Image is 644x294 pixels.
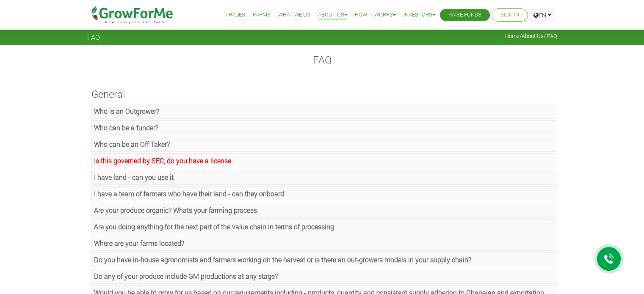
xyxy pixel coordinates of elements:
[87,54,557,66] h4: FAQ
[91,186,557,201] a: I have a team of farmers who have their land - can they onboard
[94,156,231,165] strong: Is this governed by SEC, do you have a license
[94,239,184,247] strong: Where are your farms located?
[91,170,557,185] a: I have land - can you use it
[94,189,284,198] strong: I have a team of farmers who have their land - can they onboard
[91,104,557,119] a: Who is an Outgrower?
[91,269,557,284] a: Do any of your produce include GM productions at any stage?
[225,11,245,19] a: Trades
[530,8,555,22] a: EN
[94,140,170,148] strong: Who can be an Off Taker?
[278,11,310,19] a: What We Do
[91,153,557,168] a: Is this governed by SEC, do you have a license
[505,33,557,39] span: / / FAQ
[91,219,557,234] a: Are you doing anything for the next part of the value chain in terms of processing
[500,11,519,19] a: Sign In
[87,33,100,41] span: FAQ
[91,252,557,267] a: Do you have in-house agronomists and farmers working on the harvest or is there an out-growers mo...
[522,33,544,39] a: About Us
[94,107,159,115] strong: Who is an Outgrower?
[91,236,557,251] a: Where are your farms located?
[94,123,158,132] strong: Who can be a funder?
[91,203,557,218] a: Are your produce organic? Whats your farming process
[94,222,334,231] strong: Are you doing anything for the next part of the value chain in terms of processing
[448,11,481,19] a: Raise Funds
[505,33,520,39] a: Home
[253,11,271,19] a: Farms
[355,11,396,19] a: How it Works
[94,206,257,214] strong: Are your produce organic? Whats your farming process
[318,11,347,19] a: About Us
[94,272,278,280] strong: Do any of your produce include GM productions at any stage?
[404,11,435,19] a: Investors
[87,88,557,100] h4: General
[94,173,174,181] strong: I have land - can you use it
[94,255,471,264] strong: Do you have in-house agronomists and farmers working on the harvest or is there an out-growers mo...
[91,120,557,135] a: Who can be a funder?
[91,137,557,152] a: Who can be an Off Taker?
